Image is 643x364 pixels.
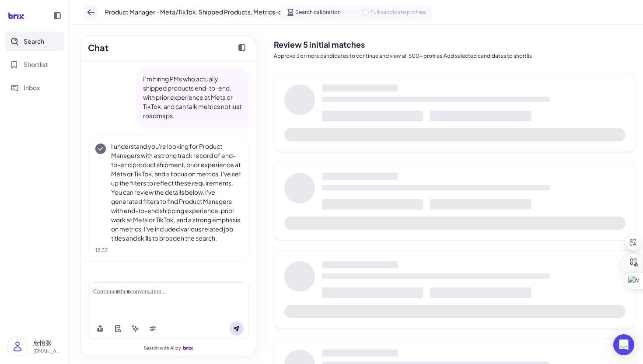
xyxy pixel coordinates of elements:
span: Shortlist [24,60,48,69]
p: Approve 3 or more candidates to continue and view all 500+ profiles.Add selected candidates to sh... [274,52,636,60]
div: 12:33 [95,246,241,254]
button: Send message [230,322,244,336]
p: I understand you're looking for Product Managers with a strong track record of end-to-end product... [111,142,241,243]
h2: Chat [88,41,108,54]
button: Search [5,31,64,51]
img: user_logo.png [7,336,28,357]
span: Search [24,37,44,46]
span: Search with AI by [144,345,181,351]
button: Collapse chat [235,41,249,55]
p: 欣怡张 [33,338,63,347]
span: Search calibration [295,8,341,16]
p: [EMAIL_ADDRESS][DOMAIN_NAME] [33,347,63,355]
button: Inbox [5,78,64,98]
span: Inbox [24,83,40,92]
div: Open Intercom Messenger [613,334,634,355]
h2: Review 5 initial matches [274,38,636,50]
span: Full candidate profiles [370,8,426,16]
span: Product Manager - Meta/TikTok, Shipped Products, Metrics-driven [105,7,296,17]
button: Shortlist [5,55,64,74]
p: I’m hiring PMs who actually shipped products end-to-end, with prior experience at Meta or TikTok,... [143,74,242,120]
